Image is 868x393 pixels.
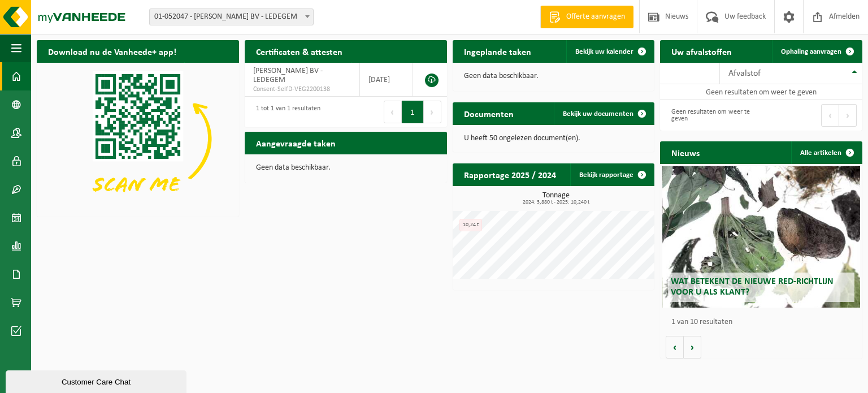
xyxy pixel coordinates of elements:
[464,135,644,142] p: U heeft 50 ongelezen document(en).
[253,85,351,94] span: Consent-SelfD-VEG2200138
[459,219,482,231] div: 10,24 t
[660,84,862,100] td: Geen resultaten om weer te geven
[660,141,711,163] h2: Nieuws
[791,141,861,164] a: Alle artikelen
[384,101,402,123] button: Previous
[424,101,441,123] button: Next
[149,8,314,25] span: 01-052047 - BAERT-DESMEDT BV - LEDEGEM
[360,63,413,97] td: [DATE]
[671,318,857,326] p: 1 van 10 resultaten
[464,72,644,80] p: Geen data beschikbaar.
[250,100,320,124] div: 1 tot 1 van 1 resultaten
[245,40,354,62] h2: Certificaten & attesten
[554,102,653,125] a: Bekijk uw documenten
[666,103,756,128] div: Geen resultaten om weer te geven
[684,336,701,359] button: Volgende
[253,67,323,84] span: [PERSON_NAME] BV - LEDEGEM
[839,104,857,127] button: Next
[150,9,313,25] span: 01-052047 - BAERT-DESMEDT BV - LEDEGEM
[563,11,628,23] span: Offerte aanvragen
[566,40,653,63] a: Bekijk uw kalender
[256,164,436,172] p: Geen data beschikbaar.
[458,192,655,205] h3: Tonnage
[728,69,761,78] span: Afvalstof
[453,163,567,185] h2: Rapportage 2025 / 2024
[660,40,743,62] h2: Uw afvalstoffen
[821,104,839,127] button: Previous
[37,40,188,62] h2: Download nu de Vanheede+ app!
[453,40,542,62] h2: Ingeplande taken
[402,101,424,123] button: 1
[570,163,653,186] a: Bekijk rapportage
[453,102,525,124] h2: Documenten
[662,166,861,308] a: Wat betekent de nieuwe RED-richtlijn voor u als klant?
[563,110,633,118] span: Bekijk uw documenten
[6,368,189,393] iframe: chat widget
[37,63,239,214] img: Download de VHEPlus App
[772,40,861,63] a: Ophaling aanvragen
[575,48,633,55] span: Bekijk uw kalender
[245,132,347,154] h2: Aangevraagde taken
[671,277,834,297] span: Wat betekent de nieuwe RED-richtlijn voor u als klant?
[458,200,655,205] span: 2024: 3,880 t - 2025: 10,240 t
[666,336,684,359] button: Vorige
[540,6,633,28] a: Offerte aanvragen
[781,48,841,55] span: Ophaling aanvragen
